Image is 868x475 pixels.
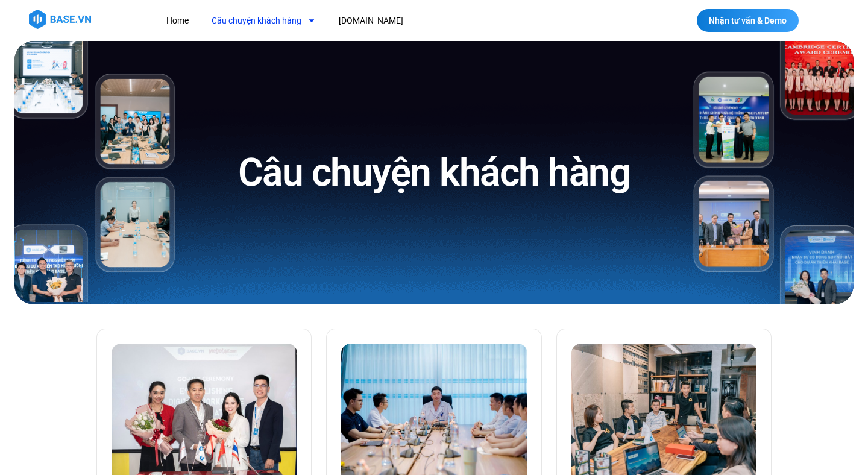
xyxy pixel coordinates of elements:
[709,16,787,25] span: Nhận tư vấn & Demo
[157,10,198,32] a: Home
[697,9,799,32] a: Nhận tư vấn & Demo
[238,148,631,198] h1: Câu chuyện khách hàng
[157,10,620,32] nav: Menu
[330,10,412,32] a: [DOMAIN_NAME]
[203,10,325,32] a: Câu chuyện khách hàng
